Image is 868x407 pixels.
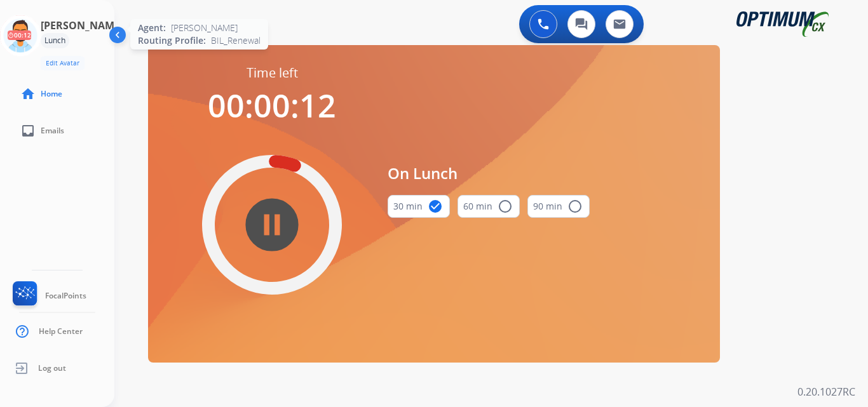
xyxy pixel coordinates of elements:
span: Routing Profile: [138,34,206,47]
button: 90 min [527,195,590,218]
mat-icon: radio_button_unchecked [498,199,513,214]
mat-icon: home [20,86,36,102]
span: On Lunch [388,162,590,185]
button: Edit Avatar [41,56,85,70]
mat-icon: check_circle [428,199,443,214]
mat-icon: pause_circle_filled [264,217,280,232]
span: [PERSON_NAME] [171,22,238,34]
mat-icon: radio_button_unchecked [567,199,583,214]
span: BIL_Renewal [211,34,261,47]
span: FocalPoints [45,291,86,301]
span: Emails [41,126,64,136]
button: 60 min [458,195,520,218]
span: Help Center [39,326,83,337]
h3: [PERSON_NAME] [41,18,123,33]
button: 30 min [388,195,450,218]
div: Lunch [41,33,69,48]
p: 0.20.1027RC [797,384,855,399]
span: Time left [247,64,298,82]
span: Log out [38,363,66,373]
span: Home [41,89,62,99]
a: FocalPoints [10,281,86,310]
span: Agent: [138,22,166,34]
mat-icon: inbox [20,123,36,138]
span: 00:00:12 [208,84,336,127]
